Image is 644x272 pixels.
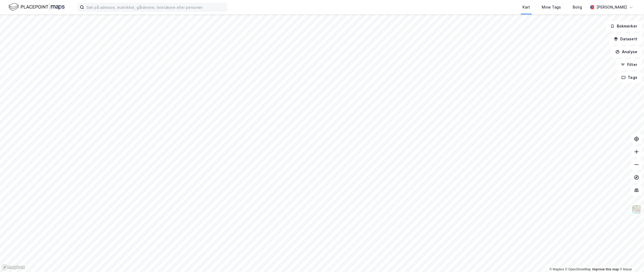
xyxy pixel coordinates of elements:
button: Datasett [609,34,642,44]
a: Mapbox homepage [2,264,25,270]
a: Improve this map [592,267,619,271]
img: logo.f888ab2527a4732fd821a326f86c7f29.svg [9,2,65,12]
button: Filter [616,59,642,70]
input: Søk på adresse, matrikkel, gårdeiere, leietakere eller personer [84,3,227,11]
iframe: Chat Widget [617,246,644,272]
div: Kart [522,4,530,10]
a: Mapbox [549,267,564,271]
div: [PERSON_NAME] [596,4,627,10]
div: Bolig [573,4,582,10]
button: Analyse [611,46,642,57]
img: Z [631,204,642,215]
div: Mine Tags [542,4,561,10]
button: Bokmerker [606,21,642,32]
a: OpenStreetMap [565,267,591,271]
div: Kontrollprogram for chat [617,246,644,272]
button: Tags [617,72,642,83]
